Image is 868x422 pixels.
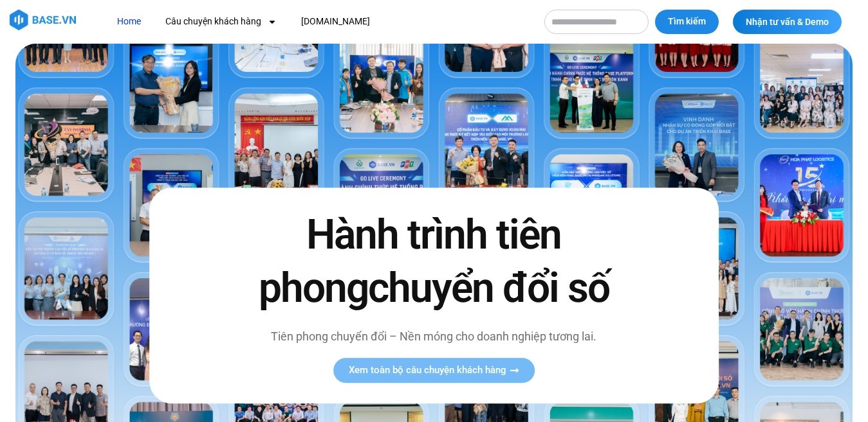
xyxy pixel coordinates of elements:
[368,264,609,312] span: chuyển đổi số
[668,15,706,28] span: Tìm kiếm
[107,10,151,33] a: Home
[248,208,620,315] h2: Hành trình tiên phong
[291,10,380,33] a: [DOMAIN_NAME]
[156,10,286,33] a: Câu chuyện khách hàng
[733,10,842,34] a: Nhận tư vấn & Demo
[333,358,535,383] a: Xem toàn bộ câu chuyện khách hàng
[248,328,620,346] p: Tiên phong chuyển đổi – Nền móng cho doanh nghiệp tương lai.
[349,366,506,376] span: Xem toàn bộ câu chuyện khách hàng
[107,10,532,33] nav: Menu
[655,10,719,34] button: Tìm kiếm
[746,17,829,26] span: Nhận tư vấn & Demo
